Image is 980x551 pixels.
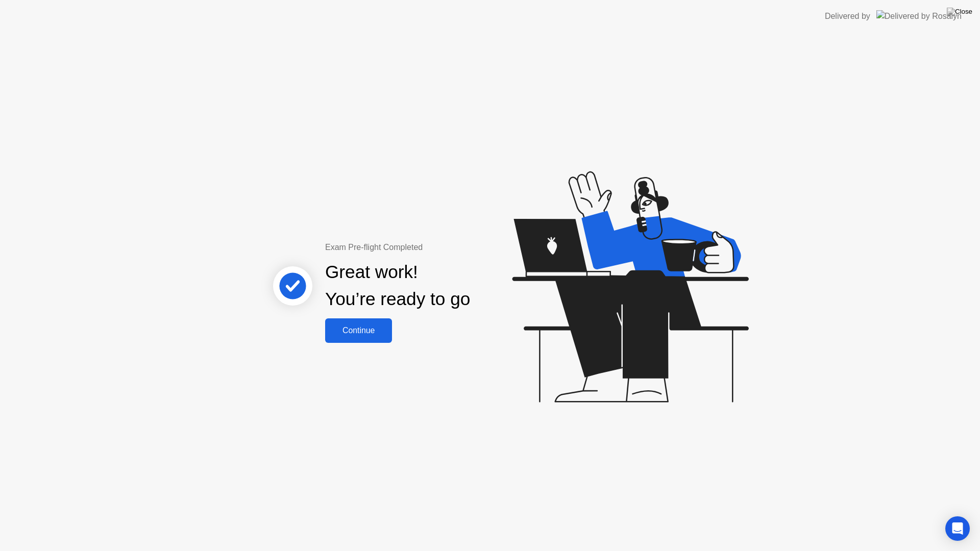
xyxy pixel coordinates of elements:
div: Exam Pre-flight Completed [325,241,536,254]
div: Continue [328,326,389,335]
div: Delivered by [825,10,870,22]
div: Great work! You’re ready to go [325,259,470,313]
div: Open Intercom Messenger [945,516,970,541]
img: Delivered by Rosalyn [876,10,962,22]
img: Close [947,8,972,16]
button: Continue [325,318,392,343]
